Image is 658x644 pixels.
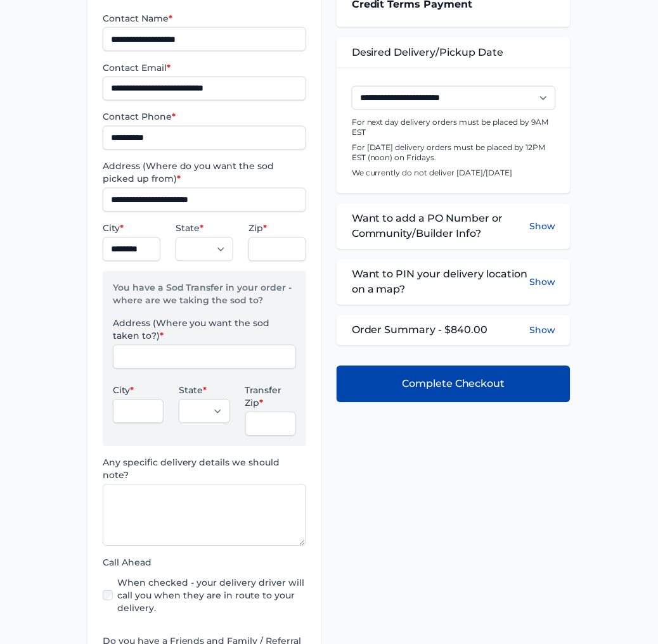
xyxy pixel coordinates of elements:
[337,366,571,403] button: Complete Checkout
[103,111,306,123] label: Contact Phone
[352,168,555,179] p: We currently do not deliver [DATE]/[DATE]
[103,160,306,186] label: Address (Where do you want the sod picked up from)
[352,323,488,338] span: Order Summary - $840.00
[352,118,555,138] p: For next day delivery orders must be placed by 9AM EST
[176,222,233,235] label: State
[113,317,296,343] label: Address (Where you want the sod taken to?)
[118,577,306,615] label: When checked - your delivery driver will call you when they are in route to your delivery.
[337,37,571,68] div: Desired Delivery/Pickup Date
[103,61,306,74] label: Contact Email
[103,12,306,25] label: Contact Name
[402,377,505,392] span: Complete Checkout
[352,212,529,242] span: Want to add a PO Number or Community/Builder Info?
[103,457,306,482] label: Any specific delivery details we should note?
[352,143,555,163] p: For [DATE] delivery orders must be placed by 12PM EST (noon) on Fridays.
[179,384,229,397] label: State
[103,557,306,569] label: Call Ahead
[529,212,555,242] button: Show
[113,282,296,317] p: You have a Sod Transfer in your order - where are we taking the sod to?
[529,324,555,337] button: Show
[103,222,160,235] label: City
[352,267,529,298] span: Want to PIN your delivery location on a map?
[529,267,555,298] button: Show
[245,384,296,410] label: Transfer Zip
[248,222,306,235] label: Zip
[113,384,164,397] label: City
